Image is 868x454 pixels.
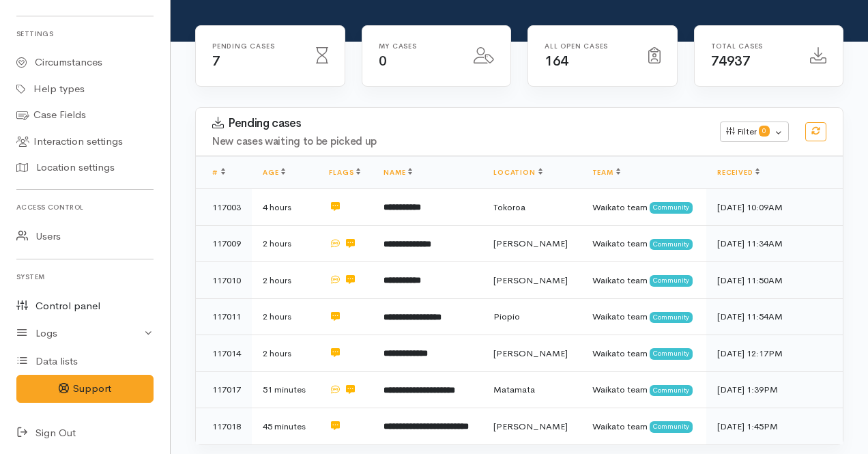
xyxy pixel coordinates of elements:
[384,168,412,177] a: Name
[263,168,285,177] a: Age
[711,42,794,50] h6: Total cases
[196,335,252,372] td: 117014
[545,42,632,50] h6: All Open cases
[650,202,693,213] span: Community
[493,347,568,359] span: [PERSON_NAME]
[252,408,318,444] td: 45 minutes
[212,136,704,147] h4: New cases waiting to be picked up
[196,371,252,408] td: 117017
[252,262,318,299] td: 2 hours
[650,348,693,359] span: Community
[196,225,252,262] td: 117009
[581,298,706,335] td: Waikato team
[196,262,252,299] td: 117010
[717,168,759,177] a: Received
[212,42,300,50] h6: Pending cases
[650,312,693,323] span: Community
[252,298,318,335] td: 2 hours
[493,168,542,177] a: Location
[212,168,225,177] a: #
[650,421,693,432] span: Community
[706,298,843,335] td: [DATE] 11:54AM
[759,126,770,137] span: 0
[493,421,568,432] span: [PERSON_NAME]
[581,371,706,408] td: Waikato team
[493,311,520,322] span: Piopio
[252,189,318,226] td: 4 hours
[581,189,706,226] td: Waikato team
[650,385,693,396] span: Community
[706,189,843,226] td: [DATE] 10:09AM
[212,53,220,70] span: 7
[196,298,252,335] td: 117011
[545,53,568,70] span: 164
[252,225,318,262] td: 2 hours
[196,408,252,444] td: 117018
[592,168,620,177] a: Team
[706,408,843,444] td: [DATE] 1:45PM
[212,117,704,130] h3: Pending cases
[379,53,387,70] span: 0
[493,238,568,249] span: [PERSON_NAME]
[581,335,706,372] td: Waikato team
[581,262,706,299] td: Waikato team
[16,375,154,403] button: Support
[16,25,154,43] h6: Settings
[706,225,843,262] td: [DATE] 11:34AM
[581,225,706,262] td: Waikato team
[493,384,535,395] span: Matamata
[706,335,843,372] td: [DATE] 12:17PM
[329,168,360,177] a: Flags
[706,262,843,299] td: [DATE] 11:50AM
[493,201,525,213] span: Tokoroa
[16,268,154,286] h6: System
[16,198,154,216] h6: Access control
[252,371,318,408] td: 51 minutes
[720,122,789,142] button: Filter0
[581,408,706,444] td: Waikato team
[711,53,751,70] span: 74937
[706,371,843,408] td: [DATE] 1:39PM
[650,275,693,286] span: Community
[252,335,318,372] td: 2 hours
[493,274,568,286] span: [PERSON_NAME]
[650,239,693,250] span: Community
[379,42,458,50] h6: My cases
[196,189,252,226] td: 117003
